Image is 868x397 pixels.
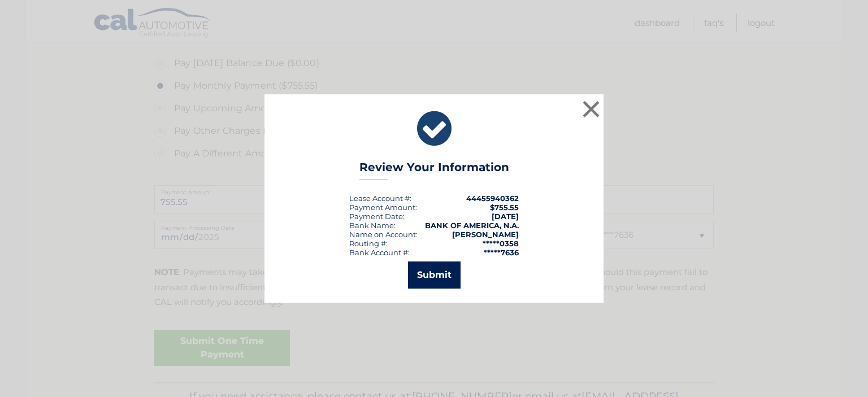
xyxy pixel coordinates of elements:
div: Payment Amount: [349,203,417,212]
div: Bank Name: [349,221,396,230]
span: $755.55 [490,203,519,212]
h3: Review Your Information [359,160,509,180]
strong: BANK OF AMERICA, N.A. [425,221,519,230]
div: Routing #: [349,239,388,248]
button: Submit [408,261,461,289]
strong: [PERSON_NAME] [452,230,519,239]
strong: 44455940362 [466,194,519,203]
button: × [580,98,602,120]
div: Name on Account: [349,230,418,239]
div: Lease Account #: [349,194,411,203]
div: : [349,212,405,221]
span: Payment Date [349,212,403,221]
span: [DATE] [492,212,519,221]
div: Bank Account #: [349,248,410,257]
